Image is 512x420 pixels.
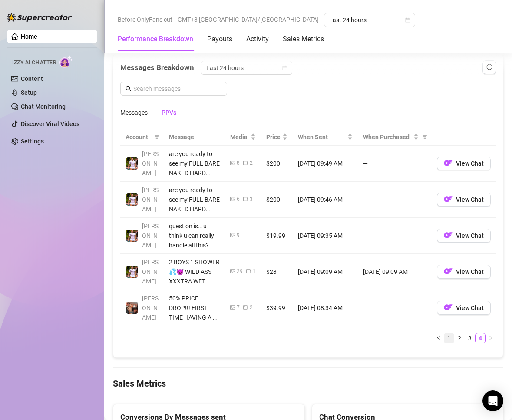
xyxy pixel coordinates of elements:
[261,182,293,218] td: $200
[444,333,454,343] a: 1
[126,193,138,206] img: Hector
[126,230,138,242] img: Hector
[437,157,491,170] button: OFView Chat
[230,160,235,166] span: picture
[282,65,287,70] span: calendar
[243,160,248,166] span: video-camera
[437,229,491,243] button: OFView Chat
[21,103,66,110] a: Chat Monitoring
[486,64,492,70] span: reload
[436,335,441,340] span: left
[126,302,138,314] img: Osvaldo
[142,223,159,249] span: [PERSON_NAME]
[246,34,269,44] div: Activity
[358,218,432,254] td: —
[230,305,235,310] span: picture
[433,333,444,343] li: Previous Page
[142,187,159,213] span: [PERSON_NAME]
[455,333,464,343] a: 2
[437,265,491,279] button: OFView Chat
[59,55,73,68] img: AI Chatter
[358,182,432,218] td: —
[126,86,132,92] span: search
[475,333,486,343] li: 4
[465,333,475,343] a: 3
[169,221,220,250] div: question is… u think u can really handle all this? 👀 Can that mouth stretch wide enough to take m...
[293,146,358,182] td: [DATE] 09:49 AM
[118,34,193,44] div: Performance Breakdown
[298,132,346,142] span: When Sent
[465,333,475,343] li: 3
[164,129,225,146] th: Message
[169,149,220,178] div: are you ready to see my FULL BARE NAKED HARD COCK rn, [PERSON_NAME]???? 😈🍆
[152,130,161,143] span: filter
[437,198,491,205] a: OFView Chat
[358,129,432,146] th: When Purchased
[142,150,159,177] span: [PERSON_NAME]
[293,218,358,254] td: [DATE] 09:35 AM
[456,304,484,311] span: View Chat
[237,159,240,167] div: 8
[456,160,484,167] span: View Chat
[225,129,261,146] th: Media
[358,254,432,290] td: [DATE] 09:09 AM
[237,231,240,240] div: 9
[293,129,358,146] th: When Sent
[126,157,138,170] img: Hector
[154,134,159,140] span: filter
[169,257,220,286] div: 2 BOYS 1 SHOWER 💦😈 WILD ASS XXXTRA WET COLLAB WITH MY BOY! me and the boy got sweaty af and decid...
[358,146,432,182] td: —
[230,269,235,274] span: picture
[118,13,172,26] span: Before OnlyFans cut
[293,290,358,326] td: [DATE] 08:34 AM
[422,134,427,140] span: filter
[250,195,253,203] div: 3
[178,13,319,26] span: GMT+8 [GEOGRAPHIC_DATA]/[GEOGRAPHIC_DATA]
[482,390,503,411] div: Open Intercom Messenger
[420,130,429,143] span: filter
[437,162,491,169] a: OFView Chat
[405,17,410,23] span: calendar
[253,267,256,276] div: 1
[266,132,281,142] span: Price
[456,232,484,239] span: View Chat
[126,132,151,142] span: Account
[329,13,410,27] span: Last 24 hours
[237,267,243,276] div: 29
[293,254,358,290] td: [DATE] 09:09 AM
[113,377,503,390] h4: Sales Metrics
[444,231,453,240] img: OF
[444,303,453,312] img: OF
[207,34,232,44] div: Payouts
[243,197,248,202] span: video-camera
[358,290,432,326] td: —
[120,108,148,117] div: Messages
[169,293,220,322] div: 50% PRICE DROP!!! FIRST TIME HAVING A 3 WAY 😳 i got so fucking naughty with my homie and this gir...
[437,193,491,207] button: OFView Chat
[230,233,235,238] span: picture
[21,75,43,82] a: Content
[261,218,293,254] td: $19.99
[246,269,251,274] span: video-camera
[230,132,249,142] span: Media
[250,159,253,167] div: 2
[243,305,248,310] span: video-camera
[261,254,293,290] td: $28
[293,182,358,218] td: [DATE] 09:46 AM
[162,108,176,117] div: PPVs
[261,290,293,326] td: $39.99
[433,333,444,343] button: left
[456,268,484,275] span: View Chat
[444,333,454,343] li: 1
[133,84,222,93] input: Search messages
[142,295,159,321] span: [PERSON_NAME]
[21,89,37,96] a: Setup
[142,259,159,285] span: [PERSON_NAME]
[169,185,220,214] div: are you ready to see my FULL BARE NAKED HARD COCK rn, [PERSON_NAME]???? 😈🍆
[120,61,496,75] div: Messages Breakdown
[456,196,484,203] span: View Chat
[454,333,465,343] li: 2
[437,270,491,277] a: OFView Chat
[444,267,453,276] img: OF
[250,303,253,312] div: 2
